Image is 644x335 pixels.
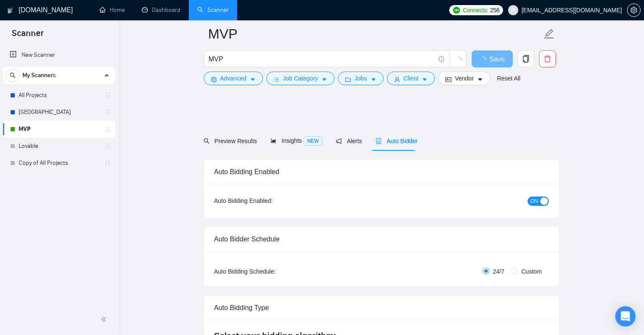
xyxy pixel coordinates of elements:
[454,57,462,64] span: loading
[6,72,19,78] span: search
[463,6,488,15] span: Connects:
[274,76,279,83] span: bars
[539,50,556,67] button: delete
[211,76,217,83] span: setting
[250,76,256,83] span: caret-down
[354,74,367,83] span: Jobs
[104,143,111,150] span: holder
[266,72,334,85] button: barsJob Categorycaret-down
[422,76,428,83] span: caret-down
[3,47,115,64] li: New Scanner
[518,267,545,276] span: Custom
[336,138,342,144] span: notification
[455,74,473,83] span: Vendor
[394,76,400,83] span: user
[214,267,326,276] div: Auto Bidding Schedule:
[208,23,542,44] input: Scanner name...
[271,138,276,144] span: area-chart
[214,196,326,205] div: Auto Bidding Enabled:
[345,76,351,83] span: folder
[7,4,13,17] img: logo
[472,50,513,67] button: Save
[104,109,111,116] span: holder
[209,54,435,64] input: Search Freelance Jobs...
[489,267,508,276] span: 24/7
[19,155,99,172] a: Copy of All Projects
[220,74,246,83] span: Advanced
[204,72,263,85] button: settingAdvancedcaret-down
[19,138,99,155] a: Lovable
[104,126,111,133] span: holder
[627,7,640,14] span: setting
[376,138,417,144] span: Auto Bidder
[5,27,50,45] span: Scanner
[338,72,384,85] button: folderJobscaret-down
[214,296,549,320] div: Auto Bidding Type
[404,74,419,83] span: Client
[477,76,483,83] span: caret-down
[10,47,108,64] a: New Scanner
[214,160,549,184] div: Auto Bidding Enabled
[376,138,381,144] span: robot
[438,72,490,85] button: idcardVendorcaret-down
[336,138,362,144] span: Alerts
[544,28,555,39] span: edit
[204,138,257,144] span: Preview Results
[539,55,556,63] span: delete
[283,74,318,83] span: Job Category
[321,76,327,83] span: caret-down
[204,138,210,144] span: search
[22,67,56,84] span: My Scanners
[104,92,111,99] span: holder
[6,69,19,82] button: search
[104,160,111,166] span: holder
[627,7,641,14] a: setting
[627,3,641,17] button: setting
[490,6,499,15] span: 256
[19,87,99,104] a: All Projects
[387,72,435,85] button: userClientcaret-down
[479,57,489,64] span: loading
[489,54,505,64] span: Save
[517,50,534,67] button: copy
[304,136,322,146] span: NEW
[453,7,460,14] img: upwork-logo.png
[19,121,99,138] a: MVP
[100,6,125,14] a: homeHome
[19,104,99,121] a: [GEOGRAPHIC_DATA]
[439,56,444,62] span: info-circle
[101,315,109,324] span: double-left
[271,137,322,144] span: Insights
[510,7,516,13] span: user
[142,6,180,14] a: dashboardDashboard
[615,306,636,327] div: Open Intercom Messenger
[370,76,376,83] span: caret-down
[518,55,534,63] span: copy
[3,67,115,172] li: My Scanners
[197,6,229,14] a: searchScanner
[497,74,520,83] a: Reset All
[531,197,538,206] span: ON
[445,76,451,83] span: idcard
[214,227,549,251] div: Auto Bidder Schedule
